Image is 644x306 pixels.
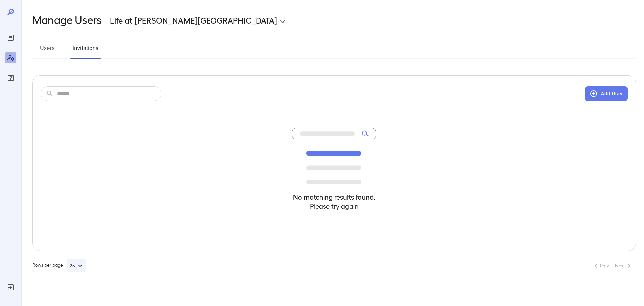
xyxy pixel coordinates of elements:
button: Add User [585,86,628,101]
nav: pagination navigation [589,260,636,271]
div: Manage Users [5,52,16,63]
div: Log Out [5,282,16,293]
h4: No matching results found. [292,192,376,202]
h2: Manage Users [32,13,102,27]
button: 25 [67,259,86,272]
h4: Please try again [292,202,376,211]
button: Invitations [70,43,101,59]
div: Rows per page [32,259,86,272]
div: Reports [5,32,16,43]
p: Life at [PERSON_NAME][GEOGRAPHIC_DATA] [110,15,277,26]
button: Users [32,43,62,59]
div: FAQ [5,73,16,83]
